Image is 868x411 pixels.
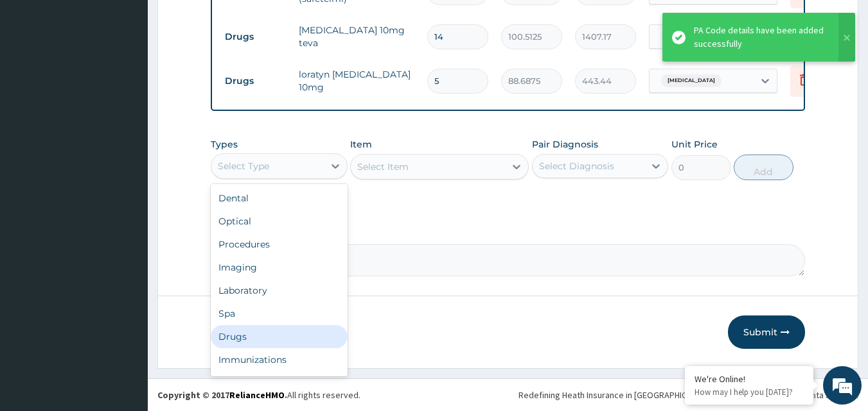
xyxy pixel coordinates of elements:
[148,378,868,411] footer: All rights reserved.
[661,74,722,87] span: [MEDICAL_DATA]
[695,387,804,398] p: How may I help you today?
[671,138,718,151] label: Unit Price
[695,373,804,385] div: We're Online!
[218,25,292,49] td: Drugs
[211,6,242,37] div: Minimize live chat window
[211,325,348,348] div: Drugs
[211,139,238,150] label: Types
[211,371,348,394] div: Others
[350,138,372,151] label: Item
[24,64,52,96] img: d_794563401_company_1708531726252_794563401
[211,302,348,325] div: Spa
[661,30,722,43] span: [MEDICAL_DATA]
[211,226,806,237] label: Comment
[6,274,245,319] textarea: Type your message and hit 'Enter'
[694,24,826,51] div: PA Code details have been added successfully
[75,124,177,253] span: We're online!
[229,389,285,401] a: RelianceHMO
[734,155,793,180] button: Add
[211,233,348,256] div: Procedures
[728,315,805,349] button: Submit
[211,187,348,210] div: Dental
[211,210,348,233] div: Optical
[67,72,216,88] div: Chat with us now
[292,17,421,56] td: [MEDICAL_DATA] 10mg teva
[532,138,598,151] label: Pair Diagnosis
[211,348,348,371] div: Immunizations
[292,62,421,100] td: loratyn [MEDICAL_DATA] 10mg
[218,69,292,93] td: Drugs
[157,389,287,401] strong: Copyright © 2017 .
[211,256,348,279] div: Imaging
[211,279,348,302] div: Laboratory
[218,160,269,172] div: Select Type
[539,160,614,172] div: Select Diagnosis
[518,389,858,401] div: Redefining Heath Insurance in [GEOGRAPHIC_DATA] using Telemedicine and Data Science!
